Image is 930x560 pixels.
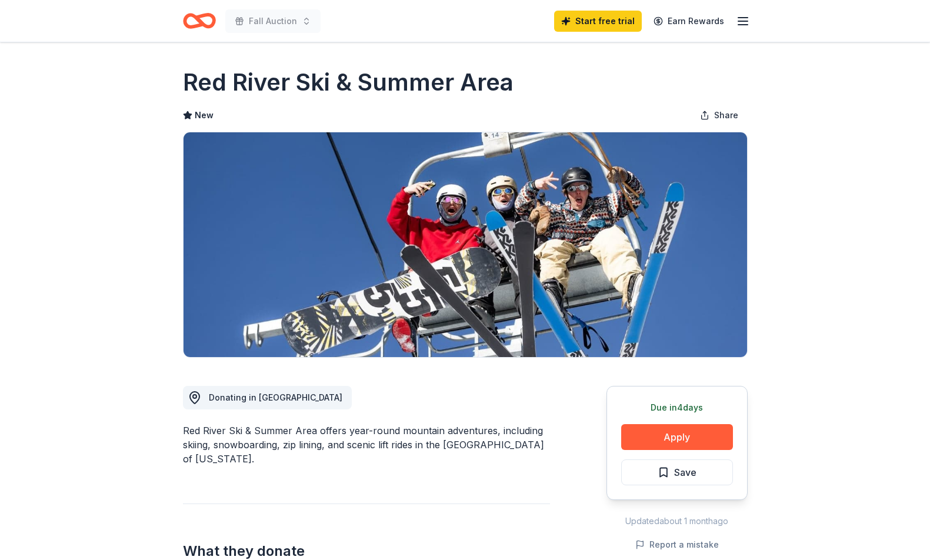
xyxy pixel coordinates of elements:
button: Share [691,104,748,127]
a: Home [183,7,216,35]
img: Image for Red River Ski & Summer Area [184,132,747,357]
span: Share [714,108,738,122]
button: Fall Auction [225,9,321,33]
div: Updated about 1 month ago [606,514,748,528]
button: Save [621,459,733,485]
span: Fall Auction [249,14,297,28]
div: Red River Ski & Summer Area offers year-round mountain adventures, including skiing, snowboarding... [183,424,550,466]
span: New [195,108,214,122]
div: Due in 4 days [621,401,733,415]
h1: Red River Ski & Summer Area [183,66,514,99]
a: Start free trial [554,11,642,32]
button: Apply [621,424,733,450]
a: Earn Rewards [646,11,731,32]
button: Report a mistake [635,538,719,552]
span: Save [674,465,696,480]
span: Donating in [GEOGRAPHIC_DATA] [209,392,342,402]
